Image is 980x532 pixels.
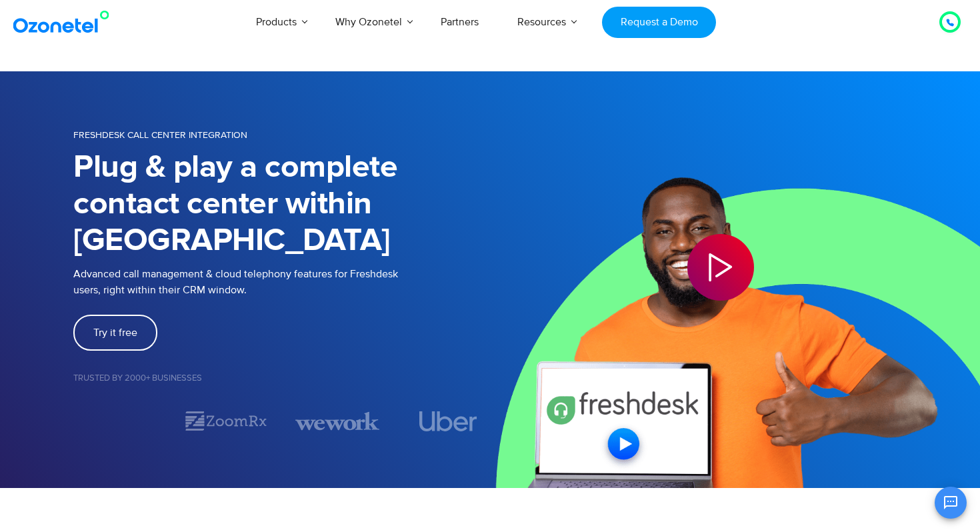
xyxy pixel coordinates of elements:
span: FRESHDESK CALL CENTER INTEGRATION [73,129,247,141]
a: Request a Demo [602,7,716,38]
img: zoomrx [184,409,268,433]
h5: Trusted by 2000+ Businesses [73,374,490,383]
span: Try it free [93,327,137,338]
a: Try it free [73,315,157,351]
div: Play Video [687,234,754,301]
h1: Plug & play a complete contact center within [GEOGRAPHIC_DATA] [73,149,490,259]
img: uber [419,411,477,431]
div: Image Carousel [73,409,490,433]
div: 3 / 7 [295,409,379,433]
div: 4 / 7 [406,411,490,431]
button: Open chat [935,487,967,519]
div: 1 / 7 [73,413,157,429]
p: Advanced call management & cloud telephony features for Freshdesk users, right within their CRM w... [73,266,490,298]
div: 2 / 7 [184,409,268,433]
img: wework [295,409,379,433]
